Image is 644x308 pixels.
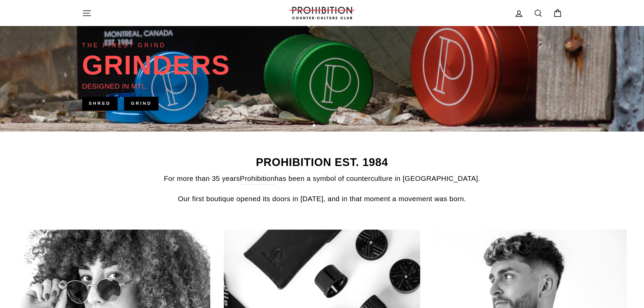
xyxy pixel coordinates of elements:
[82,52,230,79] div: GRINDERS
[330,124,333,128] button: 4
[82,173,562,184] p: For more than 35 years has been a symbol of counterculture in [GEOGRAPHIC_DATA].
[82,157,562,168] h2: PROHIBITION EST. 1984
[82,193,562,204] p: Our first boutique opened its doors in [DATE], and in that moment a movement was born.
[82,41,166,50] div: THE FINEST GRIND
[82,80,148,92] div: DESIGNED IN MTL.
[82,97,118,110] a: SHRED
[319,124,322,128] button: 2
[240,173,275,184] a: Prohibition
[288,7,356,19] img: PROHIBITION COUNTER-CULTURE CLUB
[124,97,158,110] a: GRIND
[324,124,328,128] button: 3
[313,124,316,127] button: 1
